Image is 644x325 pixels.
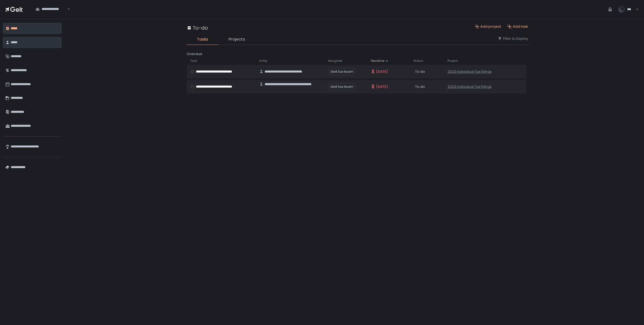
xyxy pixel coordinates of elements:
[190,59,197,63] span: Task
[475,24,501,29] button: Add project
[448,69,492,74] a: 2023 Individual Tax Filings
[376,84,388,89] span: [DATE]
[415,84,425,89] span: To do
[187,24,208,31] div: To-do
[32,3,70,15] div: Search for option
[376,69,388,74] span: [DATE]
[197,36,208,42] span: Tasks
[448,84,492,89] a: 2023 Individual Tax Filings
[328,83,356,91] span: Gelt tax team
[187,51,530,57] div: Overdue
[498,36,528,41] button: Filter & Display
[328,59,342,63] span: Assignee
[448,59,458,63] span: Project
[414,59,423,63] span: Status
[328,68,356,75] span: Gelt tax team
[66,6,67,12] input: Search for option
[371,59,384,63] span: Deadline
[229,36,245,42] span: Projects
[259,59,267,63] span: Entity
[415,69,425,74] span: To do
[507,24,528,29] button: Add task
